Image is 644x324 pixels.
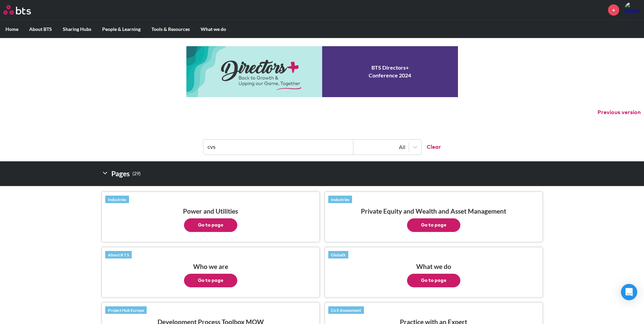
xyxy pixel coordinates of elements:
[3,5,31,15] img: BTS Logo
[328,207,539,232] h3: Private Equity and Wealth and Asset Management
[407,218,460,232] button: Go to page
[357,143,405,151] div: All
[132,169,141,178] small: ( 29 )
[186,46,458,97] a: Conference 2024
[407,274,460,287] button: Go to page
[146,20,195,38] label: Tools & Resources
[184,218,237,232] button: Go to page
[3,5,43,15] a: Go home
[597,109,641,116] button: Previous version
[195,20,232,38] label: What we do
[203,140,353,155] input: Find contents, pages and demos...
[184,274,237,287] button: Go to page
[105,207,316,232] h3: Power and Utilities
[105,263,316,287] h3: Who we are
[57,20,97,38] label: Sharing Hubs
[102,167,141,180] h2: Pages
[608,4,619,16] a: +
[328,196,352,203] a: Industries
[97,20,146,38] label: People & Learning
[105,196,129,203] a: Industries
[105,306,147,314] a: Project Hub Europe
[624,2,641,18] a: Profile
[624,2,641,18] img: Roberto Burigo
[328,263,539,287] h3: What we do
[328,306,364,314] a: Co E Assessment
[328,251,348,258] a: GlobalX
[105,251,132,258] a: About B T S
[621,284,637,300] div: Open Intercom Messenger
[24,20,57,38] label: About BTS
[421,140,441,155] button: Clear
